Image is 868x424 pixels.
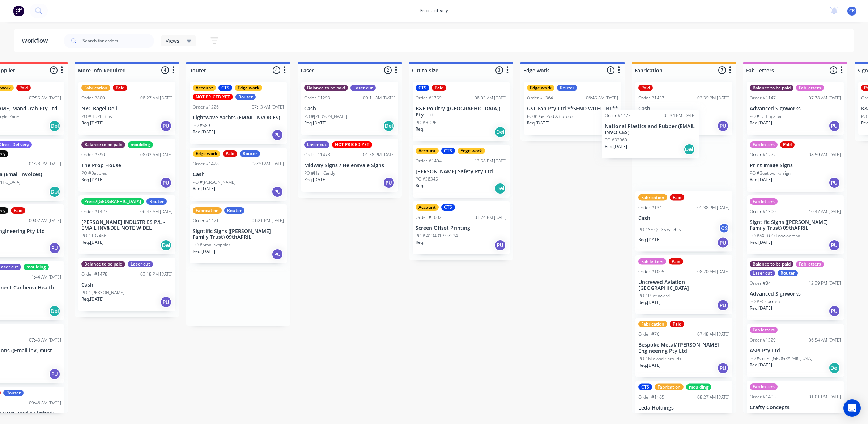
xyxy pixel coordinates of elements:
div: productivity [417,5,452,16]
div: Workflow [22,37,51,45]
input: Search for orders... [82,34,154,48]
div: Open Intercom Messenger [843,399,861,417]
span: Views [166,37,179,44]
img: Factory [13,5,24,16]
span: CR [849,8,855,14]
